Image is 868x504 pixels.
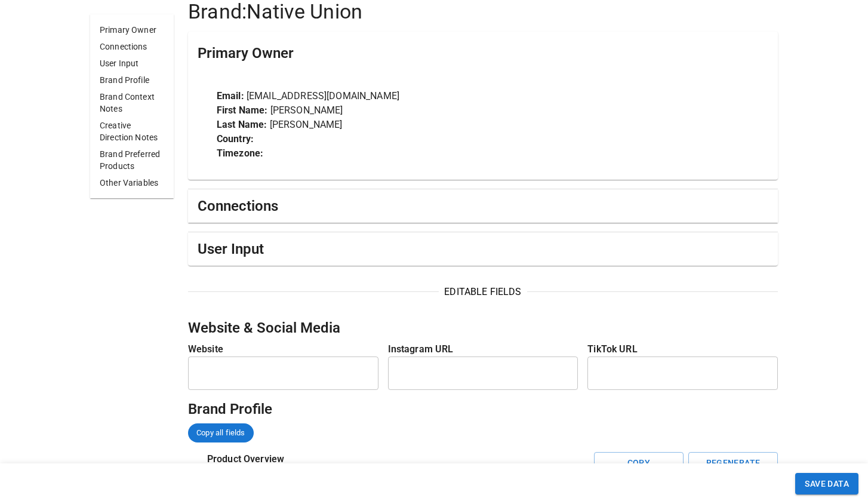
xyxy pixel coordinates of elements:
[100,24,164,36] p: Primary Owner
[688,452,778,474] button: Regenerate
[100,177,164,189] p: Other Variables
[189,427,252,439] span: Copy all fields
[198,196,278,216] h5: Connections
[217,119,267,130] strong: Last Name:
[594,452,684,474] button: Copy
[198,239,264,259] h5: User Input
[217,103,749,118] p: [PERSON_NAME]
[217,118,749,132] p: [PERSON_NAME]
[439,285,527,299] span: EDITABLE FIELDS
[587,342,778,357] p: TikTok URL
[100,41,164,53] p: Connections
[100,74,164,86] p: Brand Profile
[188,232,778,266] div: User Input
[100,119,164,143] p: Creative Direction Notes
[188,423,254,442] div: Copy all fields
[188,32,778,75] div: Primary Owner
[100,148,164,172] p: Brand Preferred Products
[100,91,164,115] p: Brand Context Notes
[188,342,378,357] p: Website
[217,89,749,103] p: [EMAIL_ADDRESS][DOMAIN_NAME]
[188,399,778,419] h5: Brand Profile
[217,133,254,145] strong: Country:
[100,57,164,69] p: User Input
[217,105,268,116] strong: First Name:
[217,147,263,159] strong: Timezone:
[795,473,858,495] button: SAVE DATA
[217,90,244,102] strong: Email:
[207,452,284,466] p: Product Overview
[188,318,778,337] h5: Website & Social Media
[188,189,778,223] div: Connections
[388,342,578,357] p: Instagram URL
[198,44,294,63] h5: Primary Owner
